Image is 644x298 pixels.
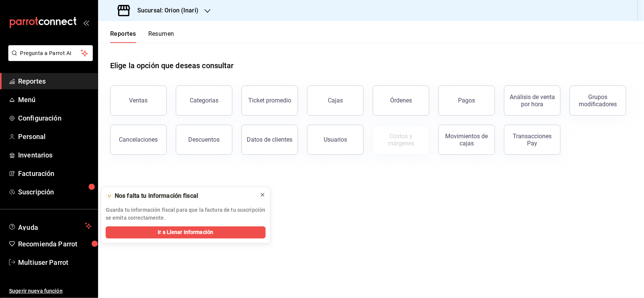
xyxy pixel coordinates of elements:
[570,86,626,116] button: Grupos modificadores
[458,97,475,104] div: Pagos
[189,136,220,143] div: Descuentos
[83,20,89,26] button: open_drawer_menu
[176,86,232,116] button: Categorías
[110,30,136,43] button: Reportes
[18,131,92,142] span: Personal
[373,86,429,116] button: Órdenes
[247,136,293,143] div: Datos de clientes
[106,226,266,238] button: Ir a Llenar Información
[378,133,424,147] div: Costos y márgenes
[18,257,92,267] span: Multiuser Parrot
[148,30,174,43] button: Resumen
[158,228,213,236] span: Ir a Llenar Información
[390,97,412,104] div: Órdenes
[131,6,198,15] h3: Sucursal: Orion (Inari)
[106,192,254,200] div: 🫥 Nos falta tu información fiscal
[307,86,364,116] button: Cajas
[18,76,92,86] span: Reportes
[119,136,158,143] div: Cancelaciones
[504,125,561,155] button: Transacciones Pay
[324,136,347,143] div: Usuarios
[110,125,167,155] button: Cancelaciones
[129,97,148,104] div: Ventas
[438,86,495,116] button: Pagos
[20,49,81,57] span: Pregunta a Parrot AI
[190,97,218,104] div: Categorías
[18,113,92,123] span: Configuración
[373,125,429,155] button: Contrata inventarios para ver este reporte
[241,86,298,116] button: Ticket promedio
[504,86,561,116] button: Análisis de venta por hora
[9,287,92,295] span: Sugerir nueva función
[5,55,93,63] a: Pregunta a Parrot AI
[110,30,174,43] div: navigation tabs
[18,239,92,249] span: Recomienda Parrot
[18,95,92,105] span: Menú
[443,133,490,147] div: Movimientos de cajas
[307,125,364,155] button: Usuarios
[509,133,556,147] div: Transacciones Pay
[328,97,343,104] div: Cajas
[8,45,93,61] button: Pregunta a Parrot AI
[176,125,232,155] button: Descuentos
[110,86,167,116] button: Ventas
[18,222,82,231] span: Ayuda
[509,93,556,108] div: Análisis de venta por hora
[438,125,495,155] button: Movimientos de cajas
[18,168,92,179] span: Facturación
[241,125,298,155] button: Datos de clientes
[248,97,291,104] div: Ticket promedio
[106,206,266,222] p: Guarda tu información fiscal para que la factura de tu suscripción se emita correctamente.
[575,93,621,108] div: Grupos modificadores
[110,60,234,71] h1: Elige la opción que deseas consultar
[18,150,92,160] span: Inventarios
[18,187,92,197] span: Suscripción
